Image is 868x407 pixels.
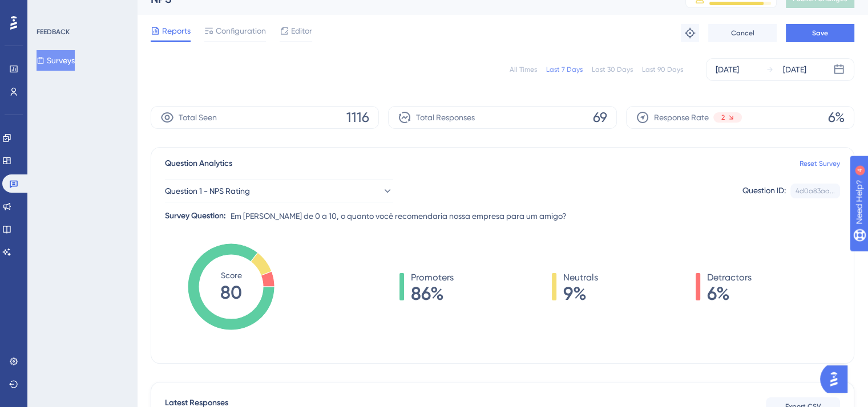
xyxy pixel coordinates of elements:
[642,65,683,74] div: Last 90 Days
[221,271,242,280] tspan: Score
[346,108,369,127] span: 1116
[828,108,845,127] span: 6%
[162,24,191,38] span: Reports
[721,113,725,122] span: 2
[231,209,567,223] span: Em [PERSON_NAME] de 0 a 10, o quanto você recomendaria nossa empresa para um amigo?
[820,362,854,396] iframe: UserGuiding AI Assistant Launcher
[716,63,739,76] div: [DATE]
[593,108,607,127] span: 69
[796,186,835,196] div: 4d0a83aa...
[165,209,226,223] div: Survey Question:
[165,180,393,202] button: Question 1 - NPS Rating
[411,284,454,303] span: 86%
[783,63,806,76] div: [DATE]
[27,3,71,17] span: Need Help?
[707,271,752,284] span: Detractors
[546,65,583,74] div: Last 7 Days
[291,24,312,38] span: Editor
[563,271,598,284] span: Neutrals
[216,24,266,38] span: Configuration
[165,184,250,198] span: Question 1 - NPS Rating
[731,29,754,38] span: Cancel
[592,65,633,74] div: Last 30 Days
[708,24,777,42] button: Cancel
[165,157,232,170] span: Question Analytics
[79,6,83,15] div: 4
[220,282,242,303] tspan: 80
[37,50,75,71] button: Surveys
[800,159,840,168] a: Reset Survey
[786,24,854,42] button: Save
[510,65,537,74] div: All Times
[707,284,752,303] span: 6%
[416,111,475,124] span: Total Responses
[812,29,828,38] span: Save
[411,271,454,284] span: Promoters
[654,111,709,124] span: Response Rate
[563,284,598,303] span: 9%
[179,111,217,124] span: Total Seen
[742,184,786,198] div: Question ID:
[37,27,70,36] div: FEEDBACK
